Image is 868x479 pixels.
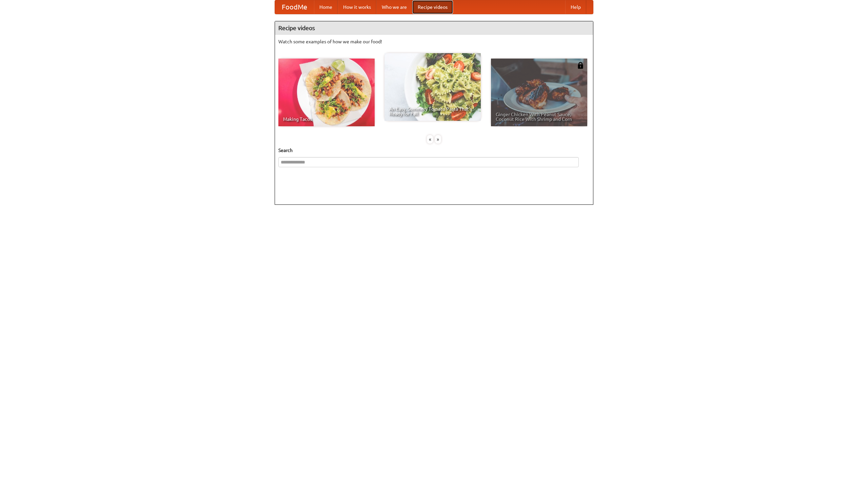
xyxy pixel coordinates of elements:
a: How it works [338,0,376,14]
div: « [427,135,433,144]
div: » [435,135,441,144]
a: Making Tacos [278,59,375,126]
img: 483408.png [577,62,584,69]
p: Watch some examples of how we make our food! [278,38,590,45]
span: An Easy, Summery Tomato Pasta That's Ready for Fall [389,107,476,116]
h4: Recipe videos [275,21,593,35]
a: Who we are [376,0,412,14]
a: Home [314,0,338,14]
a: Help [565,0,586,14]
a: Recipe videos [412,0,453,14]
a: FoodMe [275,0,314,14]
a: An Easy, Summery Tomato Pasta That's Ready for Fall [384,53,481,121]
h5: Search [278,147,590,154]
span: Making Tacos [283,117,370,122]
